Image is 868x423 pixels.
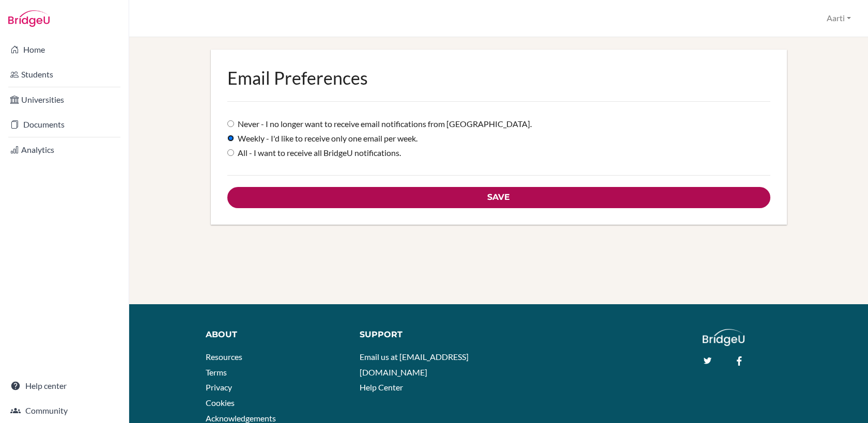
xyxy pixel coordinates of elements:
button: Aarti [822,9,856,28]
a: Home [2,39,127,60]
img: logo_white@2x-f4f0deed5e89b7ecb1c2cc34c3e3d731f90f0f143d5ea2071677605dd97b5244.png [703,329,745,346]
a: Community [2,400,127,421]
label: All - I want to receive all BridgeU notifications. [227,147,401,159]
a: Documents [2,114,127,135]
a: Cookies [206,398,235,408]
a: Resources [206,352,242,362]
img: Bridge-U [8,10,50,27]
input: All - I want to receive all BridgeU notifications. [227,149,234,156]
a: Help Center [360,382,403,392]
div: About [206,329,345,341]
label: Weekly - I'd like to receive only one email per week. [227,133,417,145]
div: Support [360,329,490,341]
input: Save [227,187,770,208]
a: Privacy [206,382,232,392]
h2: Email Preferences [227,66,770,90]
a: Universities [2,89,127,110]
a: Terms [206,367,227,377]
a: Help center [2,375,127,396]
a: Analytics [2,139,127,160]
a: Email us at [EMAIL_ADDRESS][DOMAIN_NAME] [360,352,469,377]
input: Weekly - I'd like to receive only one email per week. [227,135,234,142]
label: Never - I no longer want to receive email notifications from [GEOGRAPHIC_DATA]. [227,118,532,130]
a: Acknowledgements [206,413,276,423]
a: Students [2,64,127,85]
input: Never - I no longer want to receive email notifications from [GEOGRAPHIC_DATA]. [227,120,234,127]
